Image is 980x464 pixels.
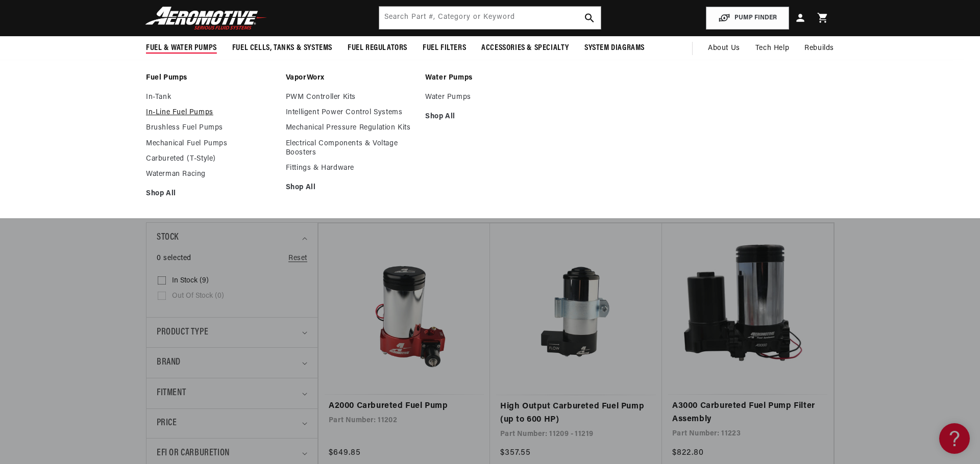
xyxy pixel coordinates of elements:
span: Fuel Regulators [348,43,407,54]
button: search button [578,7,601,29]
span: EFI or Carburetion [157,446,230,461]
span: In stock (9) [172,276,209,286]
a: PWM Controller Kits [286,93,415,102]
a: Water Pumps [425,73,555,83]
summary: Fuel Regulators [340,36,415,60]
a: A2000 Carbureted Fuel Pump [329,400,480,413]
summary: Price [157,409,307,438]
span: System Diagrams [584,43,645,54]
a: Shop All [425,112,555,121]
a: Shop All [286,183,415,192]
summary: Fuel Filters [415,36,474,60]
a: Electrical Components & Voltage Boosters [286,139,415,158]
a: Mechanical Fuel Pumps [146,139,276,148]
summary: Rebuilds [797,36,842,61]
button: PUMP FINDER [706,7,789,30]
a: Intelligent Power Control Systems [286,108,415,117]
a: Brushless Fuel Pumps [146,123,276,133]
a: Shop All [146,189,276,198]
input: Search by Part Number, Category or Keyword [379,7,601,29]
img: Aeromotive [142,6,270,30]
a: Water Pumps [425,93,555,102]
summary: Brand (0 selected) [157,348,307,378]
span: 0 selected [157,253,191,264]
span: Out of stock (0) [172,292,224,301]
span: Tech Help [755,43,789,54]
a: Mechanical Pressure Regulation Kits [286,123,415,133]
summary: Product type (0 selected) [157,318,307,348]
a: Fittings & Hardware [286,164,415,173]
a: Fuel Pumps [146,73,276,83]
span: Fuel & Water Pumps [146,43,217,54]
summary: System Diagrams [577,36,652,60]
a: Waterman Racing [146,170,276,179]
span: About Us [708,44,740,52]
a: High Output Carbureted Fuel Pump (up to 600 HP) [500,400,652,426]
span: Rebuilds [804,43,834,54]
span: Stock [157,230,179,245]
span: Price [157,417,177,430]
summary: Accessories & Specialty [474,36,577,60]
a: About Us [700,36,748,61]
span: Product type [157,325,208,340]
a: A3000 Carbureted Fuel Pump Filter Assembly [672,400,823,426]
span: Fuel Cells, Tanks & Systems [232,43,332,54]
a: In-Line Fuel Pumps [146,108,276,117]
summary: Stock (0 selected) [157,223,307,253]
a: VaporWorx [286,73,415,83]
summary: Tech Help [748,36,797,61]
summary: Fuel Cells, Tanks & Systems [225,36,340,60]
a: Carbureted (T-Style) [146,154,276,164]
summary: Fitment (0 selected) [157,378,307,408]
span: Fitment [157,386,186,401]
span: Brand [157,355,181,370]
a: Reset [288,253,307,264]
a: In-Tank [146,93,276,102]
span: Accessories & Specialty [481,43,569,54]
summary: Fuel & Water Pumps [138,36,225,60]
span: Fuel Filters [423,43,466,54]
